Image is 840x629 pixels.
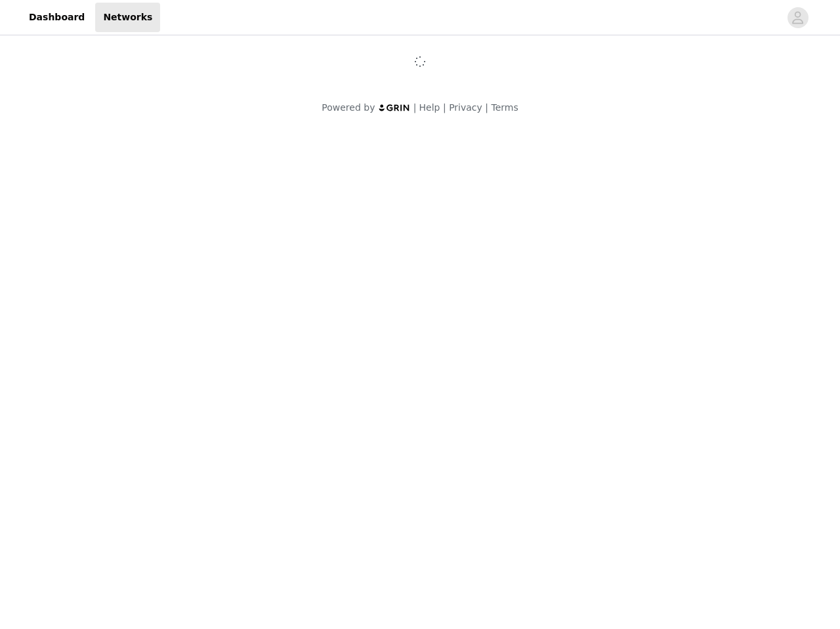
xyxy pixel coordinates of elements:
[21,3,93,32] a: Dashboard
[419,102,440,113] a: Help
[95,3,160,32] a: Networks
[443,102,446,113] span: |
[413,102,417,113] span: |
[485,102,488,113] span: |
[378,104,411,112] img: logo
[322,102,375,113] span: Powered by
[491,102,518,113] a: Terms
[791,7,804,28] div: avatar
[449,102,482,113] a: Privacy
